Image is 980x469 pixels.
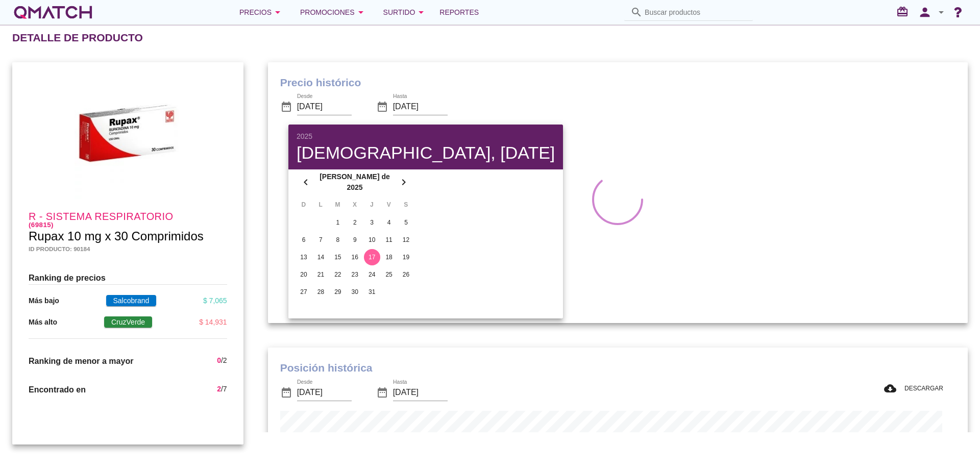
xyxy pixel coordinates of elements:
[106,295,157,306] span: Salcobrand
[296,266,312,283] button: 20
[347,266,363,283] button: 23
[217,385,221,393] span: 2
[297,133,555,140] div: 2025
[381,232,397,248] button: 11
[398,249,414,265] button: 19
[364,287,380,297] div: 31
[300,176,312,188] i: chevron_left
[381,253,397,262] div: 18
[376,101,388,113] i: date_range
[330,284,346,300] button: 29
[915,5,935,19] i: person
[876,379,951,398] button: DESCARGAR
[355,6,367,18] i: arrow_drop_down
[312,253,329,262] div: 14
[364,266,380,283] button: 24
[381,235,397,244] div: 11
[398,253,414,262] div: 19
[398,214,414,231] button: 5
[364,270,380,279] div: 24
[347,232,363,248] button: 9
[347,253,363,262] div: 16
[347,284,363,300] button: 30
[29,317,57,328] p: Más alto
[330,270,346,279] div: 22
[296,270,312,279] div: 20
[398,232,414,248] button: 12
[364,249,380,265] button: 17
[347,196,362,213] th: X
[29,295,59,306] p: Más bajo
[272,6,284,18] i: arrow_drop_down
[297,384,352,401] input: Desde
[364,284,380,300] button: 31
[347,235,363,244] div: 9
[381,196,397,213] th: V
[347,214,363,231] button: 2
[383,6,428,18] div: Surtido
[330,249,346,265] button: 15
[330,232,346,248] button: 8
[312,266,329,283] button: 21
[297,144,555,161] div: [DEMOGRAPHIC_DATA], [DATE]
[203,295,227,306] div: $ 7,065
[280,101,292,113] i: date_range
[223,356,227,364] span: 2
[330,287,346,297] div: 29
[645,4,747,20] input: Buscar productos
[398,270,414,279] div: 26
[398,218,414,227] div: 5
[381,266,397,283] button: 25
[297,98,352,115] input: Desde
[280,360,955,376] h1: Posición histórica
[935,6,947,18] i: arrow_drop_down
[296,196,311,213] th: D
[884,382,900,394] i: cloud_download
[29,211,227,228] h4: R - Sistema respiratorio
[217,384,227,396] div: /
[29,357,133,365] span: Ranking de menor a mayor
[29,221,227,228] h6: (69815)
[398,266,414,283] button: 26
[398,176,410,188] i: chevron_right
[364,218,380,227] div: 3
[296,287,312,297] div: 27
[330,253,346,262] div: 15
[347,270,363,279] div: 23
[104,316,152,328] span: CruzVerde
[29,271,227,284] h3: Ranking de precios
[223,385,227,393] span: 7
[12,30,143,46] h2: Detalle de producto
[347,287,363,297] div: 30
[900,384,943,393] span: DESCARGAR
[300,6,367,18] div: Promociones
[296,284,312,300] button: 27
[280,75,955,91] h1: Precio histórico
[381,218,397,227] div: 4
[199,317,227,328] div: $ 14,931
[12,2,94,22] a: white-qmatch-logo
[312,287,329,297] div: 28
[375,2,436,22] button: Surtido
[364,196,380,213] th: J
[376,386,388,399] i: date_range
[439,6,479,18] span: Reportes
[29,229,204,243] span: Rupax 10 mg x 30 Comprimidos
[364,235,380,244] div: 10
[393,384,448,401] input: Hasta
[296,253,312,262] div: 13
[29,244,227,253] h5: Id producto: 90184
[398,196,414,213] th: S
[312,270,329,279] div: 21
[393,98,448,115] input: Hasta
[381,270,397,279] div: 25
[231,2,292,22] button: Precios
[364,214,380,231] button: 3
[29,385,86,394] span: Encontrado en
[239,6,284,18] div: Precios
[398,235,414,244] div: 12
[312,284,329,300] button: 28
[296,249,312,265] button: 13
[312,232,329,248] button: 7
[217,355,227,367] div: /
